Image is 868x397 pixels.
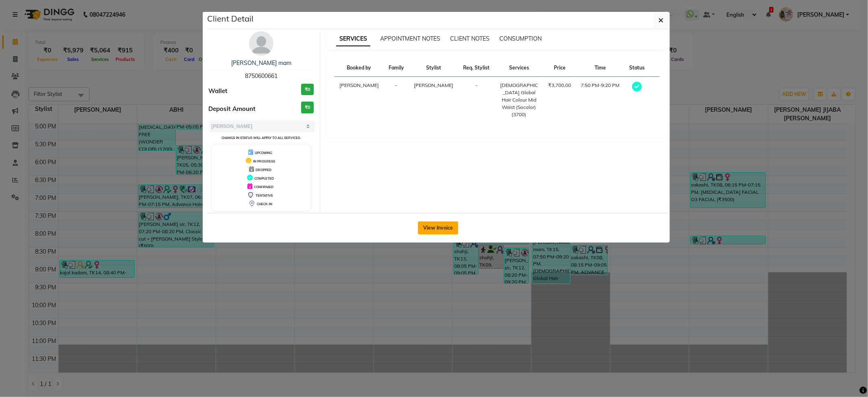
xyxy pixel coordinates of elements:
[254,185,273,189] span: CONFIRMED
[494,59,543,77] th: Services
[255,151,272,155] span: UPCOMING
[208,13,254,25] h5: Client Detail
[256,193,273,197] span: TENTATIVE
[245,72,278,80] span: 8750600661
[336,32,370,46] span: SERVICES
[254,176,274,180] span: COMPLETED
[384,59,409,77] th: Family
[209,104,256,114] span: Deposit Amount
[543,59,576,77] th: Price
[256,168,271,172] span: DROPPED
[576,59,624,77] th: Time
[548,82,571,89] div: ₹3,700.00
[249,31,273,56] img: avatar
[414,82,453,88] span: [PERSON_NAME]
[209,87,228,96] span: Wallet
[335,59,384,77] th: Booked by
[499,82,538,118] div: [DEMOGRAPHIC_DATA] Global Hair Colour Mid Waist (Socolor) (3700)
[458,59,494,77] th: Req. Stylist
[576,77,624,124] td: 7:50 PM-9:20 PM
[253,159,275,163] span: IN PROGRESS
[624,59,649,77] th: Status
[221,136,301,140] small: Change in status will apply to all services.
[499,35,542,42] span: CONSUMPTION
[409,59,458,77] th: Stylist
[257,202,272,206] span: CHECK-IN
[450,35,490,42] span: CLIENT NOTES
[301,84,314,95] h3: ₹0
[384,77,409,124] td: -
[301,102,314,113] h3: ₹0
[458,77,494,124] td: -
[231,59,291,67] a: [PERSON_NAME] mam
[380,35,440,42] span: APPOINTMENT NOTES
[418,221,458,234] button: View Invoice
[335,77,384,124] td: [PERSON_NAME]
